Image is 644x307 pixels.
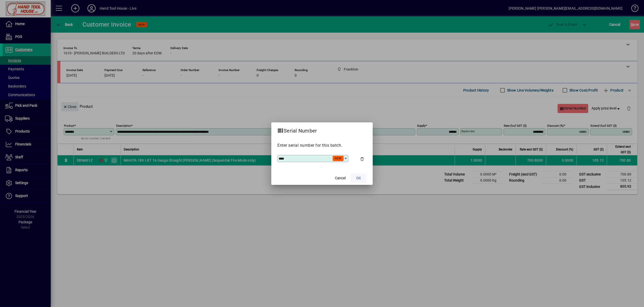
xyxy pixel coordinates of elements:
[335,157,342,160] span: NEW
[356,176,361,181] span: OK
[350,174,367,183] button: OK
[335,176,346,181] span: Cancel
[332,174,348,183] button: Cancel
[277,142,367,148] p: Enter serial number for this batch.
[271,122,323,137] h2: Serial Number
